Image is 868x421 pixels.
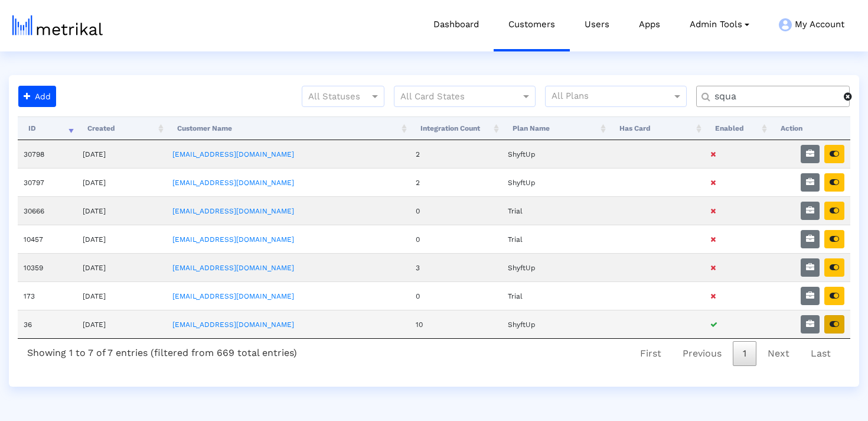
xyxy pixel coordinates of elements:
[12,15,103,35] img: metrical-logo-light.png
[502,281,609,310] td: Trial
[502,253,609,281] td: ShyftUp
[502,310,609,338] td: ShyftUp
[502,196,609,225] td: Trial
[733,341,756,366] a: 1
[502,225,609,253] td: Trial
[400,89,508,105] input: All Card States
[410,168,502,196] td: 2
[18,86,56,107] button: Add
[502,116,609,140] th: Plan Name: activate to sort column ascending
[172,292,294,300] a: [EMAIL_ADDRESS][DOMAIN_NAME]
[18,253,77,281] td: 10359
[172,179,294,187] a: [EMAIL_ADDRESS][DOMAIN_NAME]
[167,116,410,140] th: Customer Name: activate to sort column ascending
[172,207,294,215] a: [EMAIL_ADDRESS][DOMAIN_NAME]
[18,168,77,196] td: 30797
[18,310,77,338] td: 36
[172,235,294,244] a: [EMAIL_ADDRESS][DOMAIN_NAME]
[77,196,166,225] td: [DATE]
[410,140,502,168] td: 2
[18,225,77,253] td: 10457
[502,168,609,196] td: ShyftUp
[172,320,294,329] a: [EMAIL_ADDRESS][DOMAIN_NAME]
[704,116,770,140] th: Enabled: activate to sort column ascending
[552,89,674,105] input: All Plans
[801,341,841,366] a: Last
[502,140,609,168] td: ShyftUp
[77,140,166,168] td: [DATE]
[758,341,800,366] a: Next
[410,281,502,310] td: 0
[77,225,166,253] td: [DATE]
[410,116,502,140] th: Integration Count: activate to sort column ascending
[77,253,166,281] td: [DATE]
[77,116,166,140] th: Created: activate to sort column ascending
[18,281,77,310] td: 173
[172,150,294,158] a: [EMAIL_ADDRESS][DOMAIN_NAME]
[770,116,850,140] th: Action
[779,18,792,31] img: my-account-menu-icon.png
[18,339,306,363] div: Showing 1 to 7 of 7 entries (filtered from 669 total entries)
[609,116,704,140] th: Has Card: activate to sort column ascending
[630,341,671,366] a: First
[77,281,166,310] td: [DATE]
[18,116,77,140] th: ID: activate to sort column ascending
[410,253,502,281] td: 3
[410,196,502,225] td: 0
[410,225,502,253] td: 0
[77,310,166,338] td: [DATE]
[18,196,77,225] td: 30666
[18,140,77,168] td: 30798
[673,341,732,366] a: Previous
[172,264,294,272] a: [EMAIL_ADDRESS][DOMAIN_NAME]
[410,310,502,338] td: 10
[706,90,844,103] input: Customer Name
[77,168,166,196] td: [DATE]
